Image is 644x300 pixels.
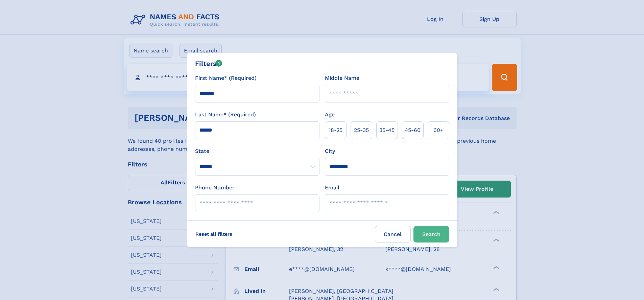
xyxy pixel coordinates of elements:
[405,126,421,134] span: 45‑60
[195,111,256,119] label: Last Name* (Required)
[325,74,359,82] label: Middle Name
[195,184,235,192] label: Phone Number
[325,147,335,155] label: City
[195,147,319,155] label: State
[413,226,449,243] button: Search
[375,226,411,243] label: Cancel
[325,111,335,119] label: Age
[195,59,222,69] div: Filters
[433,126,444,134] span: 60+
[354,126,369,134] span: 25‑35
[329,126,342,134] span: 18‑25
[191,226,237,242] label: Reset all filters
[379,126,395,134] span: 35‑45
[325,184,339,192] label: Email
[195,74,257,82] label: First Name* (Required)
